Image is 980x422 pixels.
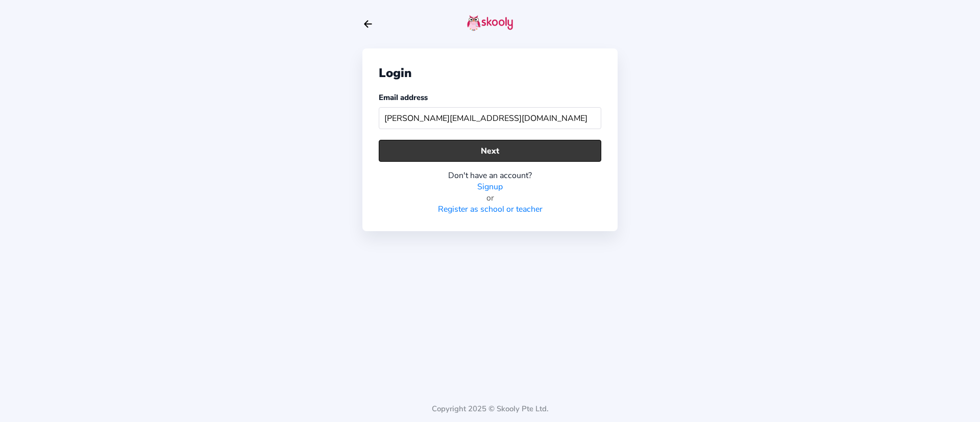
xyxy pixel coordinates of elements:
[438,204,543,215] a: Register as school or teacher
[379,107,601,129] input: Your email address
[379,92,428,103] label: Email address
[362,18,374,30] button: arrow back outline
[379,140,601,162] button: Next
[379,192,601,204] div: or
[477,181,503,192] a: Signup
[467,15,513,31] img: skooly-logo.png
[379,170,601,181] div: Don't have an account?
[379,65,601,81] div: Login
